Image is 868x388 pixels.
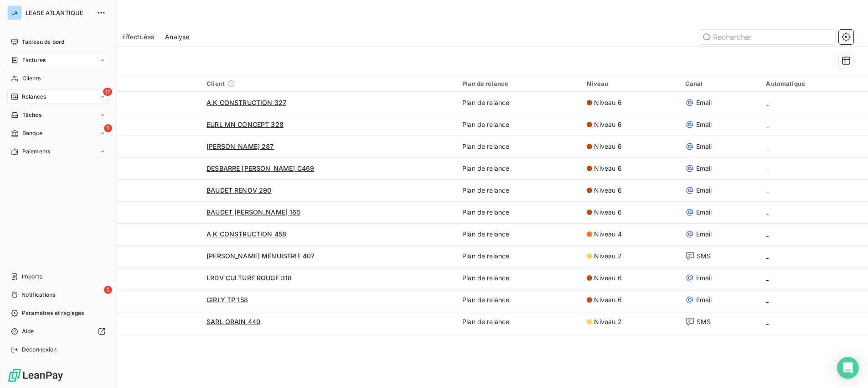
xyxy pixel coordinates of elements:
span: Niveau 6 [594,208,621,217]
span: 1 [104,124,112,132]
td: Plan de relance [457,267,581,289]
span: Paramètres et réglages [22,309,84,317]
span: [PERSON_NAME] MENUISERIE 407 [207,252,315,260]
td: Plan de relance [457,92,581,114]
span: _ [766,208,769,216]
span: _ [766,318,769,325]
span: _ [766,186,769,194]
td: Plan de relance [457,223,581,245]
span: Paiements [22,147,50,156]
div: LA [7,5,22,20]
span: A.K CONSTRUCTION 458 [207,230,286,238]
span: Email [696,208,712,217]
span: Email [696,98,712,107]
td: Plan de relance [457,311,581,333]
span: Email [696,164,712,173]
span: 11 [103,88,112,96]
span: Email [696,142,712,151]
span: BAUDET RENOV 290 [207,186,271,194]
span: Niveau 4 [594,230,621,239]
span: Effectuées [122,32,155,42]
span: BAUDET [PERSON_NAME] 165 [207,208,300,216]
input: Rechercher [698,30,835,44]
div: Date de relance [44,79,196,88]
span: Email [696,186,712,195]
span: Niveau 2 [594,252,621,261]
span: Niveau 6 [594,164,621,173]
span: Niveau 6 [594,186,621,195]
span: Tâches [22,111,41,119]
span: Relances [22,93,46,101]
span: Client [207,80,225,87]
span: SMS [697,317,711,326]
span: Déconnexion [22,346,57,354]
img: Logo LeanPay [7,368,64,383]
span: 1 [104,286,112,294]
a: Aide [7,324,109,339]
span: Tableau de bord [22,38,64,46]
span: _ [766,121,769,128]
span: Niveau 6 [594,142,621,151]
span: Niveau 2 [594,317,621,326]
div: Plan de relance [462,80,576,87]
div: Canal [685,80,755,87]
span: Niveau 6 [594,120,621,129]
span: LRDV CULTURE ROUGE 318 [207,274,292,282]
span: Email [696,120,712,129]
span: _ [766,274,769,282]
span: _ [766,99,769,106]
span: LEASE ATLANTIQUE [26,9,91,16]
span: Niveau 6 [594,295,621,304]
td: Plan de relance [457,245,581,267]
td: Plan de relance [457,114,581,136]
span: _ [766,252,769,260]
span: A.K CONSTRUCTION 327 [207,99,286,106]
span: Factures [22,56,46,64]
span: SARL ORAIN 440 [207,318,260,325]
span: Niveau 6 [594,273,621,283]
span: Niveau 6 [594,98,621,107]
span: Email [696,295,712,304]
span: Aide [22,327,34,336]
td: Plan de relance [457,289,581,311]
span: Analyse [165,32,189,42]
span: Notifications [21,291,55,299]
span: Email [696,230,712,239]
span: _ [766,164,769,172]
div: Automatique [766,80,863,87]
td: Plan de relance [457,136,581,157]
td: Plan de relance [457,201,581,223]
span: _ [766,230,769,238]
td: Plan de relance [457,157,581,179]
div: Niveau [587,80,674,87]
span: _ [766,296,769,304]
span: Imports [22,273,42,281]
span: EURL MN CONCEPT 328 [207,121,284,128]
span: SMS [697,252,711,261]
td: Plan de relance [457,179,581,201]
span: Banque [22,129,42,137]
span: DESBARRE [PERSON_NAME] C469 [207,164,314,172]
span: [PERSON_NAME] 287 [207,142,274,150]
span: _ [766,142,769,150]
span: Clients [22,74,41,83]
span: Email [696,273,712,283]
span: GIRLY TP 158 [207,296,248,304]
div: Open Intercom Messenger [837,357,859,379]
